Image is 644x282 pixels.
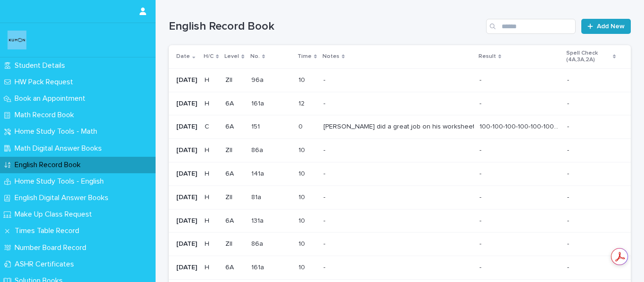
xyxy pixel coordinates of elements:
[323,193,325,201] div: -
[251,168,266,178] p: 141a
[176,240,197,248] p: [DATE]
[169,68,631,92] tr: [DATE]HZII96a96a 1010 - -- --
[567,74,571,84] p: -
[597,23,625,30] span: Add New
[298,168,307,178] p: 10
[322,51,339,62] p: Notes
[298,262,307,272] p: 10
[11,226,87,235] p: Times Table Record
[225,76,243,84] p: ZII
[323,100,325,108] div: -
[323,170,325,178] div: -
[11,161,88,169] p: English Record Book
[479,98,483,108] p: -
[225,146,243,154] p: ZII
[205,240,218,248] p: H
[250,51,260,62] p: No.
[11,94,93,103] p: Book an Appointment
[176,100,197,108] p: [DATE]
[225,170,243,178] p: 6A
[251,238,265,248] p: 86a
[225,193,243,201] p: ZII
[251,74,265,84] p: 96a
[11,111,82,120] p: Math Record Book
[323,146,325,154] div: -
[251,145,265,154] p: 86a
[205,100,218,108] p: H
[225,100,243,108] p: 6A
[205,264,218,272] p: H
[323,264,325,272] div: -
[205,123,218,131] p: C
[169,209,631,233] tr: [DATE]H6A131a131a 1010 - -- --
[297,51,312,62] p: Time
[251,121,262,131] p: 151
[8,31,26,49] img: o6XkwfS7S2qhyeB9lxyF
[176,264,197,272] p: [DATE]
[479,145,483,154] p: -
[176,217,197,225] p: [DATE]
[205,146,218,154] p: H
[567,145,571,154] p: -
[225,123,243,131] p: 6A
[486,19,576,34] input: Search
[11,61,73,70] p: Student Details
[479,238,483,248] p: -
[205,76,218,84] p: H
[11,177,111,186] p: Home Study Tools - English
[11,243,94,252] p: Number Board Record
[566,48,611,65] p: Spell Check (4A,3A,2A)
[176,193,197,201] p: [DATE]
[298,145,307,154] p: 10
[176,146,197,154] p: [DATE]
[225,217,243,225] p: 6A
[251,262,266,272] p: 161a
[205,217,218,225] p: H
[479,192,483,201] p: -
[567,192,571,201] p: -
[11,193,116,202] p: English Digital Answer Books
[567,262,571,272] p: -
[11,210,99,219] p: Make Up Class Request
[176,170,197,178] p: [DATE]
[479,215,483,225] p: -
[224,51,239,62] p: Level
[479,262,483,272] p: -
[169,233,631,256] tr: [DATE]HZII86a86a 1010 - -- --
[169,185,631,209] tr: [DATE]HZII81a81a 1010 - -- --
[567,121,571,131] p: -
[567,168,571,178] p: -
[298,215,307,225] p: 10
[251,192,263,201] p: 81a
[11,260,82,269] p: ASHR Certificates
[11,144,109,153] p: Math Digital Answer Books
[169,20,482,33] h1: English Record Book
[479,74,483,84] p: -
[169,115,631,139] tr: [DATE]C6A151151 00 [PERSON_NAME] did a great job on his worksheet but forgot to write his finishi...
[169,162,631,185] tr: [DATE]H6A141a141a 1010 - -- --
[567,215,571,225] p: -
[251,215,265,225] p: 131a
[567,98,571,108] p: -
[169,139,631,162] tr: [DATE]HZII86a86a 1010 - -- --
[11,127,105,136] p: Home Study Tools - Math
[479,168,483,178] p: -
[251,98,266,108] p: 161a
[169,256,631,280] tr: [DATE]H6A161a161a 1010 - -- --
[176,123,197,131] p: [DATE]
[298,121,305,131] p: 0
[581,19,631,34] a: Add New
[298,238,307,248] p: 10
[205,193,218,201] p: H
[176,51,190,62] p: Date
[567,238,571,248] p: -
[225,240,243,248] p: ZII
[323,123,472,131] div: [PERSON_NAME] did a great job on his worksheet but forgot to write his finishing time.
[479,121,561,131] p: 100-100-100-100-100-100-100-100-100-100
[298,192,307,201] p: 10
[479,51,496,62] p: Result
[11,78,81,87] p: HW Pack Request
[323,217,325,225] div: -
[225,264,243,272] p: 6A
